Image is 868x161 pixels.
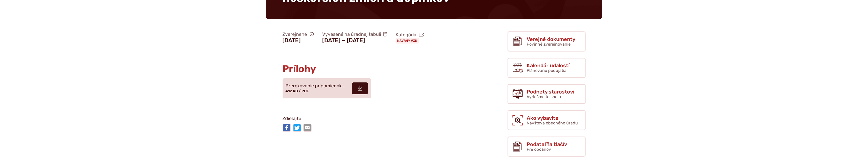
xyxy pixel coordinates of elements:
[527,42,571,47] span: Povinné zverejňovanie
[283,124,291,132] img: Zdieľať na Facebooku
[508,110,586,130] a: Ako vybavíte Návšteva obecného úradu
[322,31,388,37] span: Vyvesené na úradnej tabuli
[286,89,309,93] span: 412 KB / PDF
[283,78,371,98] a: Prerokovanie pripomienok … 412 KB / PDF
[508,84,586,104] a: Podnety starostovi Vyriešme to spolu
[508,58,586,78] a: Kalendár udalostí Plánované podujatia
[527,147,551,152] span: Pre občanov
[283,115,466,123] p: Zdieľajte
[293,124,301,132] img: Zdieľať na Twitteri
[283,64,466,74] h2: Prílohy
[508,31,586,52] a: Verejné dokumenty Povinné zverejňovanie
[527,89,575,95] span: Podnety starostovi
[527,36,576,42] span: Verejné dokumenty
[527,68,567,73] span: Plánované podujatia
[527,115,578,121] span: Ako vybavíte
[283,37,314,44] figcaption: [DATE]
[396,32,425,38] span: Kategória
[283,31,314,37] span: Zverejnené
[396,38,419,43] a: Návrhy VZN
[322,37,388,44] figcaption: [DATE] − [DATE]
[527,141,567,147] span: Podateľňa tlačív
[286,83,346,89] span: Prerokovanie pripomienok …
[527,94,561,99] span: Vyriešme to spolu
[303,124,312,132] img: Zdieľať e-mailom
[508,137,586,157] a: Podateľňa tlačív Pre občanov
[527,121,578,125] span: Návšteva obecného úradu
[527,63,570,68] span: Kalendár udalostí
